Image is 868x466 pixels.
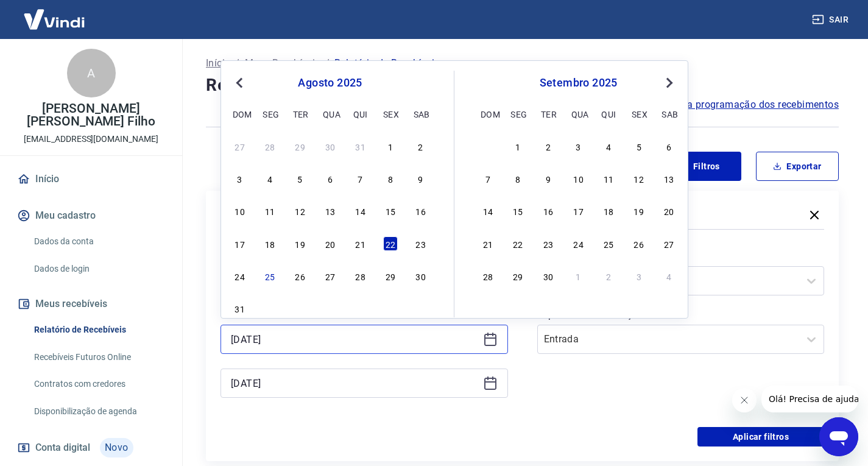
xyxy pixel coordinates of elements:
a: Início [15,166,168,192]
div: Choose terça-feira, 29 de julho de 2025 [293,139,308,154]
div: Choose terça-feira, 19 de agosto de 2025 [293,236,308,251]
div: Choose quarta-feira, 30 de julho de 2025 [323,139,337,154]
div: Choose domingo, 3 de agosto de 2025 [233,171,247,186]
div: Choose sexta-feira, 5 de setembro de 2025 [383,301,398,316]
a: Saiba como funciona a programação dos recebimentos [587,97,839,112]
input: Data final [231,374,478,392]
div: Choose quinta-feira, 25 de setembro de 2025 [601,236,616,251]
div: Choose segunda-feira, 8 de setembro de 2025 [510,171,525,186]
div: sex [383,107,398,121]
a: Dados da conta [29,229,168,254]
div: Choose quinta-feira, 4 de setembro de 2025 [353,301,368,316]
div: Choose terça-feira, 2 de setembro de 2025 [541,139,556,154]
div: Choose sexta-feira, 29 de agosto de 2025 [383,269,398,283]
div: Choose segunda-feira, 15 de setembro de 2025 [510,203,525,218]
button: Meus recebíveis [15,291,168,317]
div: Choose segunda-feira, 28 de julho de 2025 [263,139,277,154]
div: Choose sábado, 6 de setembro de 2025 [662,139,676,154]
a: Meus Recebíveis [245,56,320,71]
button: Filtros [658,152,741,181]
h4: Relatório de Recebíveis [206,73,839,97]
div: ter [293,107,308,121]
div: Choose sábado, 2 de agosto de 2025 [414,139,428,154]
div: Choose domingo, 31 de agosto de 2025 [233,301,247,316]
div: Choose domingo, 28 de setembro de 2025 [481,269,495,283]
div: Choose terça-feira, 12 de agosto de 2025 [293,203,308,218]
div: dom [481,107,495,121]
div: Choose quinta-feira, 4 de setembro de 2025 [601,139,616,154]
img: Vindi [15,1,94,38]
iframe: Fechar mensagem [732,388,757,412]
a: Contratos com credores [29,372,168,397]
a: Dados de login [29,256,168,281]
div: Choose segunda-feira, 29 de setembro de 2025 [510,269,525,283]
div: Choose sábado, 27 de setembro de 2025 [662,236,676,251]
div: Choose sexta-feira, 12 de setembro de 2025 [632,171,646,186]
div: seg [263,107,277,121]
div: Choose quarta-feira, 13 de agosto de 2025 [323,203,337,218]
div: Choose segunda-feira, 22 de setembro de 2025 [510,236,525,251]
div: Choose quarta-feira, 1 de outubro de 2025 [571,269,586,283]
div: Choose quarta-feira, 20 de agosto de 2025 [323,236,337,251]
div: Choose domingo, 10 de agosto de 2025 [233,203,247,218]
div: Choose sábado, 4 de outubro de 2025 [662,269,676,283]
button: Aplicar filtros [697,427,824,447]
div: ter [541,107,556,121]
div: Choose terça-feira, 9 de setembro de 2025 [541,171,556,186]
div: Choose sexta-feira, 8 de agosto de 2025 [383,171,398,186]
a: Disponibilização de agenda [29,399,168,424]
button: Exportar [756,152,839,181]
div: Choose quarta-feira, 24 de setembro de 2025 [571,236,586,251]
div: Choose domingo, 14 de setembro de 2025 [481,203,495,218]
a: Conta digitalNovo [15,433,168,462]
div: Choose quinta-feira, 14 de agosto de 2025 [353,203,368,218]
div: setembro 2025 [479,76,678,90]
div: Choose sábado, 23 de agosto de 2025 [414,236,428,251]
div: qui [353,107,368,121]
div: Choose quarta-feira, 17 de setembro de 2025 [571,203,586,218]
div: Choose domingo, 7 de setembro de 2025 [481,171,495,186]
p: / [235,56,239,71]
p: / [325,56,330,71]
div: Choose sexta-feira, 5 de setembro de 2025 [632,139,646,154]
div: qui [601,107,616,121]
div: A [67,49,116,97]
button: Meu cadastro [15,202,168,229]
span: Novo [100,438,133,457]
div: Choose terça-feira, 2 de setembro de 2025 [293,301,308,316]
div: sab [662,107,676,121]
div: Choose sexta-feira, 19 de setembro de 2025 [632,203,646,218]
div: dom [233,107,247,121]
div: month 2025-08 [231,137,429,317]
a: Recebíveis Futuros Online [29,345,168,370]
div: Choose terça-feira, 26 de agosto de 2025 [293,269,308,283]
div: Choose terça-feira, 16 de setembro de 2025 [541,203,556,218]
div: Choose quinta-feira, 11 de setembro de 2025 [601,171,616,186]
div: sab [414,107,428,121]
div: Choose quinta-feira, 18 de setembro de 2025 [601,203,616,218]
div: Choose terça-feira, 23 de setembro de 2025 [541,236,556,251]
button: Next Month [662,76,677,90]
div: Choose domingo, 24 de agosto de 2025 [233,269,247,283]
div: Choose sábado, 13 de setembro de 2025 [662,171,676,186]
span: Olá! Precisa de ajuda? [7,9,102,18]
div: Choose quinta-feira, 21 de agosto de 2025 [353,236,368,251]
div: Choose sexta-feira, 26 de setembro de 2025 [632,236,646,251]
input: Data inicial [231,330,478,348]
div: qua [323,107,337,121]
div: Choose sábado, 20 de setembro de 2025 [662,203,676,218]
div: Choose segunda-feira, 18 de agosto de 2025 [263,236,277,251]
p: [EMAIL_ADDRESS][DOMAIN_NAME] [24,133,158,146]
div: Choose sábado, 16 de agosto de 2025 [414,203,428,218]
p: [PERSON_NAME] [PERSON_NAME] Filho [10,102,172,128]
iframe: Mensagem da empresa [761,386,858,412]
p: Relatório de Recebíveis [334,56,439,71]
div: Choose segunda-feira, 25 de agosto de 2025 [263,269,277,283]
div: Choose sexta-feira, 1 de agosto de 2025 [383,139,398,154]
div: Choose domingo, 21 de setembro de 2025 [481,236,495,251]
div: Choose terça-feira, 30 de setembro de 2025 [541,269,556,283]
div: Choose quarta-feira, 3 de setembro de 2025 [571,139,586,154]
div: Choose quinta-feira, 7 de agosto de 2025 [353,171,368,186]
div: Choose sábado, 9 de agosto de 2025 [414,171,428,186]
div: Choose domingo, 31 de agosto de 2025 [481,139,495,154]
